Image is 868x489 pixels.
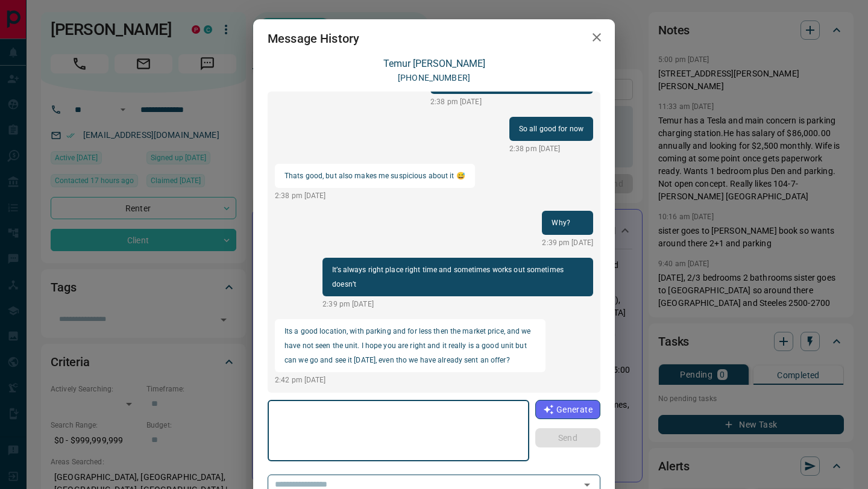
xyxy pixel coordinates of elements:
p: It’s always right place right time and sometimes works out sometimes doesn’t [332,263,583,291]
a: Temur [PERSON_NAME] [383,58,485,69]
p: Thats good, but also makes me suspicious about it 😅 [285,169,465,183]
p: 2:42 pm [DATE] [275,375,546,385]
p: Why? [552,216,583,230]
p: So all good for now [519,122,583,136]
p: 2:39 pm [DATE] [542,237,593,248]
p: [PHONE_NUMBER] [398,72,470,84]
p: 2:38 pm [DATE] [275,190,475,201]
p: 2:38 pm [DATE] [430,96,593,107]
p: Its a good location, with parking and for less then the market price, and we have not seen the un... [285,324,536,367]
h2: Message History [253,19,374,58]
p: 2:38 pm [DATE] [509,143,593,154]
p: 2:39 pm [DATE] [322,299,593,310]
button: Generate [535,400,600,419]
